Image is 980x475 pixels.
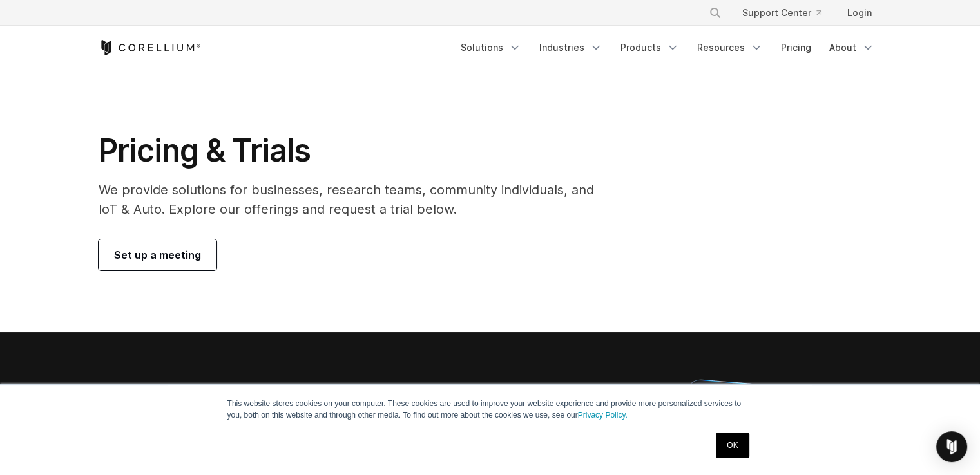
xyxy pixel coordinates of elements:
span: Set up a meeting [114,247,201,263]
a: Login [837,1,882,24]
a: Support Center [732,1,832,24]
a: Products [613,36,687,59]
a: Set up a meeting [99,239,216,270]
a: Corellium Home [99,40,201,55]
div: Navigation Menu [453,36,882,59]
a: OK [716,433,749,458]
div: Navigation Menu [693,1,882,24]
p: We provide solutions for businesses, research teams, community individuals, and IoT & Auto. Explo... [99,180,612,219]
a: Solutions [453,36,529,59]
p: This website stores cookies on your computer. These cookies are used to improve your website expe... [227,398,753,421]
a: Pricing [773,36,819,59]
div: Open Intercom Messenger [936,431,967,462]
h1: Pricing & Trials [99,131,612,170]
a: Resources [689,36,771,59]
a: Privacy Policy. [578,411,628,420]
a: About [821,36,882,59]
button: Search [704,1,727,24]
a: Industries [532,36,610,59]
